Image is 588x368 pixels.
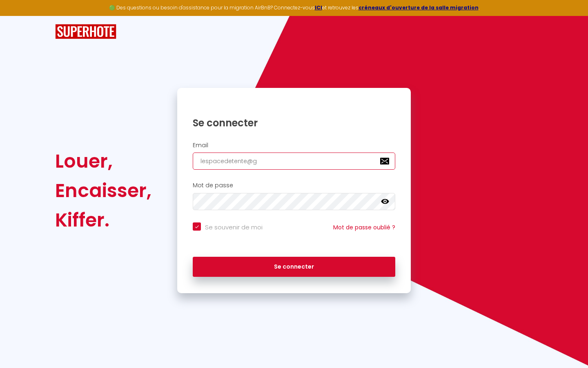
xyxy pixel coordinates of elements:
[55,176,151,205] div: Encaisser,
[193,142,395,149] h2: Email
[193,117,395,129] h1: Se connecter
[333,223,395,231] a: Mot de passe oublié ?
[55,24,116,39] img: SuperHote logo
[7,3,31,28] button: Ouvrir le widget de chat LiveChat
[193,182,395,189] h2: Mot de passe
[193,153,395,170] input: Ton Email
[55,205,151,235] div: Kiffer.
[193,257,395,277] button: Se connecter
[55,146,151,176] div: Louer,
[315,4,322,11] a: ICI
[359,4,479,11] a: créneaux d'ouverture de la salle migration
